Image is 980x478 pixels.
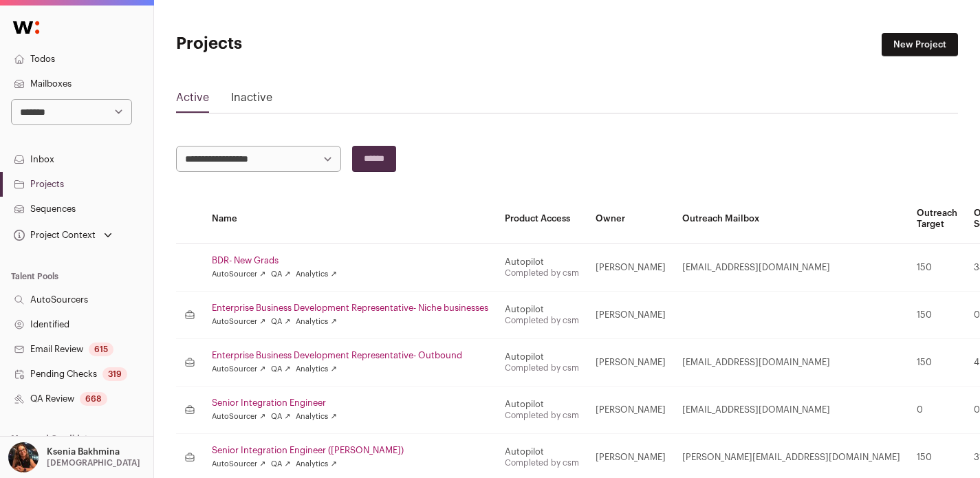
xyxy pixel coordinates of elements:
a: Senior Integration Engineer ([PERSON_NAME]) [212,445,488,456]
a: Completed by csm [505,269,579,277]
th: Name [204,194,497,244]
a: Completed by csm [505,316,579,325]
a: AutoSourcer ↗ [212,459,265,470]
a: AutoSourcer ↗ [212,269,265,280]
td: [PERSON_NAME] [587,339,674,387]
div: Project Context [11,230,96,241]
td: 150 [908,292,966,339]
div: 615 [89,343,113,356]
div: 319 [102,367,127,381]
div: Autopilot [505,257,579,268]
a: Enterprise Business Development Representative- Outbound [212,350,488,361]
a: New Project [882,33,958,56]
td: [PERSON_NAME] [587,292,674,339]
a: Completed by csm [505,411,579,420]
a: QA ↗ [271,411,290,422]
div: Autopilot [505,304,579,315]
div: Autopilot [505,351,579,362]
button: Open dropdown [11,226,115,245]
th: Owner [587,194,674,244]
a: Analytics ↗ [296,316,336,327]
a: QA ↗ [271,459,290,470]
a: BDR- New Grads [212,255,488,266]
a: Analytics ↗ [296,364,336,375]
td: 150 [908,244,966,292]
td: [EMAIL_ADDRESS][DOMAIN_NAME] [674,244,908,292]
img: Wellfound [6,14,47,41]
p: [DEMOGRAPHIC_DATA] [47,457,140,468]
a: Enterprise Business Development Representative- Niche businesses [212,303,488,314]
a: AutoSourcer ↗ [212,411,265,422]
div: Autopilot [505,399,579,410]
td: 0 [908,387,966,434]
td: [PERSON_NAME] [587,244,674,292]
a: Analytics ↗ [296,459,336,470]
a: AutoSourcer ↗ [212,316,265,327]
td: 150 [908,339,966,387]
a: QA ↗ [271,269,290,280]
h1: Projects [176,33,437,55]
a: Analytics ↗ [296,411,336,422]
a: AutoSourcer ↗ [212,364,265,375]
a: Completed by csm [505,459,579,467]
th: Outreach Target [908,194,966,244]
th: Outreach Mailbox [674,194,908,244]
a: Senior Integration Engineer [212,398,488,409]
a: Active [176,89,209,111]
a: Analytics ↗ [296,269,336,280]
a: Inactive [231,89,272,111]
p: Ksenia Bakhmina [47,446,120,457]
img: 13968079-medium_jpg [8,442,39,472]
div: Autopilot [505,446,579,457]
th: Product Access [497,194,587,244]
td: [PERSON_NAME] [587,387,674,434]
a: QA ↗ [271,364,290,375]
div: 668 [80,392,107,406]
td: [EMAIL_ADDRESS][DOMAIN_NAME] [674,339,908,387]
td: [EMAIL_ADDRESS][DOMAIN_NAME] [674,387,908,434]
a: QA ↗ [271,316,290,327]
button: Open dropdown [6,442,143,472]
a: Completed by csm [505,364,579,372]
